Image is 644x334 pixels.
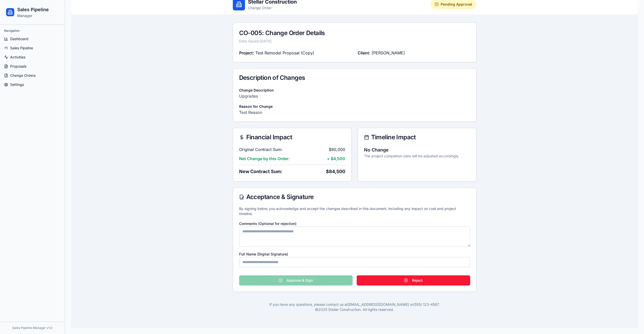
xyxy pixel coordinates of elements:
[239,50,254,55] span: Project:
[326,168,345,175] span: $ 84,500
[17,13,49,18] p: Manager
[2,71,63,80] a: Change Orders
[10,55,25,60] span: Activities
[10,45,33,51] span: Sales Pipeline
[10,36,28,41] span: Dashboard
[239,50,352,56] div: Test Remodel Proposal (Copy)
[239,156,290,162] span: Net Change by this Order:
[239,29,470,37] div: CO-005 : Change Order Details
[239,221,296,226] label: Comments (Optional for rejection)
[10,73,36,78] span: Change Orders
[2,35,63,43] a: Dashboard
[239,75,470,81] div: Description of Changes
[10,64,26,69] span: Proposals
[2,53,63,61] a: Activities
[239,168,282,175] span: New Contract Sum:
[357,275,470,285] button: Reject
[248,5,297,10] p: Change Order
[233,302,476,307] p: If you have any questions, please contact us at [EMAIL_ADDRESS][DOMAIN_NAME] or (555) 123-4567 .
[239,194,470,200] div: Acceptance & Signature
[2,62,63,70] a: Proposals
[364,134,470,140] div: Timeline Impact
[329,146,345,153] span: $ 80,000
[2,27,63,35] div: Navigation
[239,104,273,109] label: Reason for Change
[239,88,274,92] label: Change Description
[233,307,476,312] p: © 2025 Stellar Construction . All rights reserved.
[327,156,345,162] span: + $4,500
[239,134,345,140] div: Financial Impact
[239,206,470,216] p: By signing below, you acknowledge and accept the changes described in this document, including an...
[2,81,63,89] a: Settings
[17,6,49,13] h1: Sales Pipeline
[364,146,470,154] p: No Change
[239,39,470,44] div: Date Issued: [DATE]
[358,50,370,55] span: Client:
[239,93,470,99] p: Upgrades
[358,50,470,56] div: [PERSON_NAME]
[364,154,470,159] p: The project completion date will be adjusted accordingly.
[239,109,470,115] p: Test Reason
[239,146,283,153] span: Original Contract Sum:
[2,44,63,52] a: Sales Pipeline
[10,82,24,87] span: Settings
[4,326,61,330] div: Sales Pipeline Manager v1.0
[239,252,288,256] label: Full Name (Digital Signature)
